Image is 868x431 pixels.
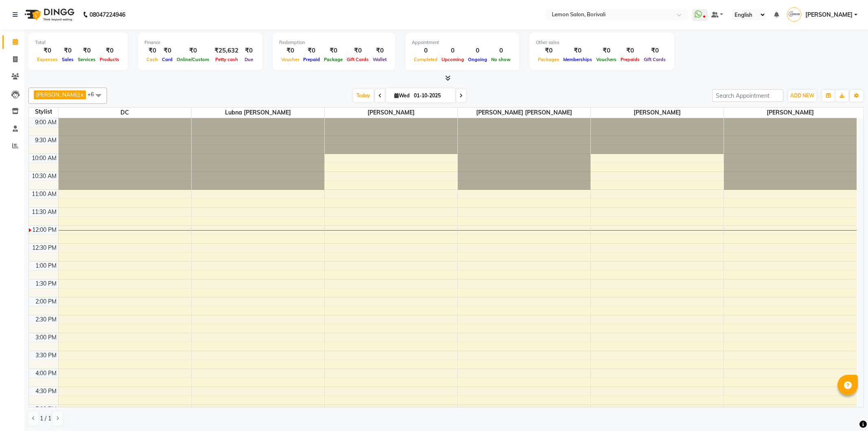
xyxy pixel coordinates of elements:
input: 2025-10-01 [411,90,452,102]
div: 11:00 AM [30,190,58,198]
div: 1:00 PM [34,262,58,270]
button: ADD NEW [788,90,816,101]
div: 0 [439,46,466,55]
div: ₹0 [98,46,121,55]
span: Vouchers [594,57,619,62]
span: [PERSON_NAME] [805,11,853,19]
iframe: chat widget [834,398,860,423]
div: ₹0 [345,46,371,55]
div: 9:30 AM [33,136,58,145]
div: 12:30 PM [31,244,58,252]
div: 0 [489,46,513,55]
div: Other sales [536,39,668,46]
div: 2:30 PM [34,315,58,324]
div: 9:00 AM [33,118,58,127]
input: Search Appointment [712,89,783,102]
span: Gift Cards [642,57,668,62]
span: Wed [392,92,411,99]
div: Stylist [29,108,58,116]
span: Sales [60,57,76,62]
span: [PERSON_NAME] [36,91,80,98]
span: Voucher [279,57,301,62]
span: Services [76,57,98,62]
span: ADD NEW [790,92,814,99]
span: +6 [87,91,100,97]
div: ₹0 [35,46,60,55]
span: Card [160,57,175,62]
a: x [80,91,83,98]
div: ₹0 [536,46,561,55]
span: Expenses [35,57,60,62]
span: Ongoing [466,57,489,62]
span: Cash [144,57,160,62]
div: ₹0 [642,46,668,55]
span: Lubna [PERSON_NAME] [192,108,324,118]
div: 11:30 AM [30,208,58,216]
div: Redemption [279,39,389,46]
div: 1:30 PM [34,279,58,288]
span: 1 / 1 [40,414,51,423]
span: Prepaids [619,57,642,62]
span: Package [322,57,345,62]
div: 3:00 PM [34,333,58,342]
img: logo [21,3,77,26]
div: 10:30 AM [30,172,58,180]
span: Today [353,89,374,102]
span: No show [489,57,513,62]
div: ₹25,632 [211,46,242,55]
div: ₹0 [160,46,175,55]
span: [PERSON_NAME] [724,108,857,118]
span: Products [98,57,121,62]
div: ₹0 [301,46,322,55]
span: Packages [536,57,561,62]
div: 3:30 PM [34,351,58,360]
span: [PERSON_NAME] [325,108,457,118]
div: 12:00 PM [31,226,58,234]
div: 0 [466,46,489,55]
div: ₹0 [371,46,389,55]
div: ₹0 [144,46,160,55]
div: Finance [144,39,256,46]
div: 5:00 PM [34,405,58,413]
div: 0 [412,46,439,55]
span: Memberships [561,57,594,62]
div: ₹0 [594,46,619,55]
b: 08047224946 [90,3,125,26]
div: 10:00 AM [30,154,58,163]
span: Online/Custom [175,57,211,62]
div: ₹0 [322,46,345,55]
div: ₹0 [561,46,594,55]
span: Upcoming [439,57,466,62]
span: Due [243,57,255,62]
div: 2:00 PM [34,297,58,306]
span: Gift Cards [345,57,371,62]
span: [PERSON_NAME] [591,108,724,118]
span: Petty cash [213,57,240,62]
div: ₹0 [175,46,211,55]
div: ₹0 [76,46,98,55]
img: Jyoti Vyas [787,7,801,22]
div: 4:00 PM [34,369,58,378]
div: 4:30 PM [34,387,58,396]
div: ₹0 [279,46,301,55]
span: DC [59,108,191,118]
span: Wallet [371,57,389,62]
span: Completed [412,57,439,62]
div: Appointment [412,39,513,46]
div: ₹0 [60,46,76,55]
div: Total [35,39,121,46]
div: ₹0 [619,46,642,55]
span: [PERSON_NAME] [PERSON_NAME] [458,108,590,118]
span: Prepaid [301,57,322,62]
div: ₹0 [242,46,256,55]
